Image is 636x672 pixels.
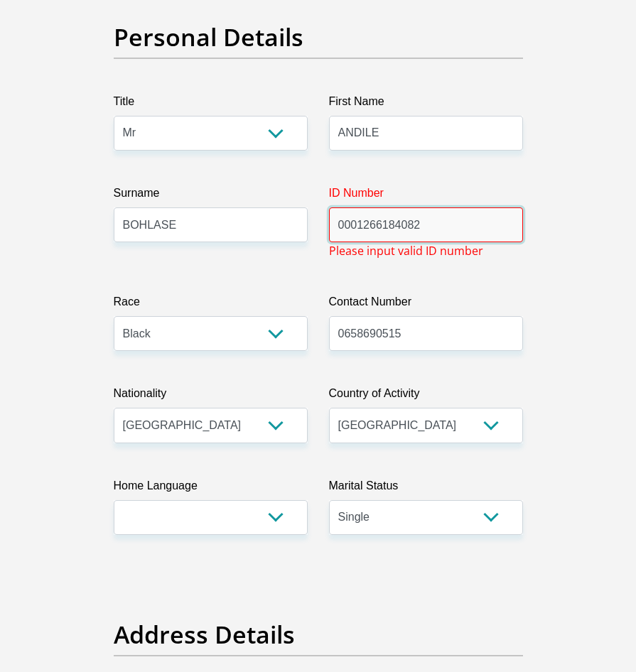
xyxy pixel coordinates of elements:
[329,385,523,408] label: Country of Activity
[114,293,308,316] label: Race
[114,207,308,242] input: Surname
[329,207,523,242] input: ID Number
[329,93,523,116] label: First Name
[114,23,523,52] h2: Personal Details
[329,116,523,151] input: First Name
[114,93,308,116] label: Title
[114,477,308,500] label: Home Language
[329,293,523,316] label: Contact Number
[329,242,483,259] span: Please input valid ID number
[114,385,308,408] label: Nationality
[329,185,523,207] label: ID Number
[114,620,523,649] h2: Address Details
[329,477,523,500] label: Marital Status
[329,316,523,351] input: Contact Number
[114,185,308,207] label: Surname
